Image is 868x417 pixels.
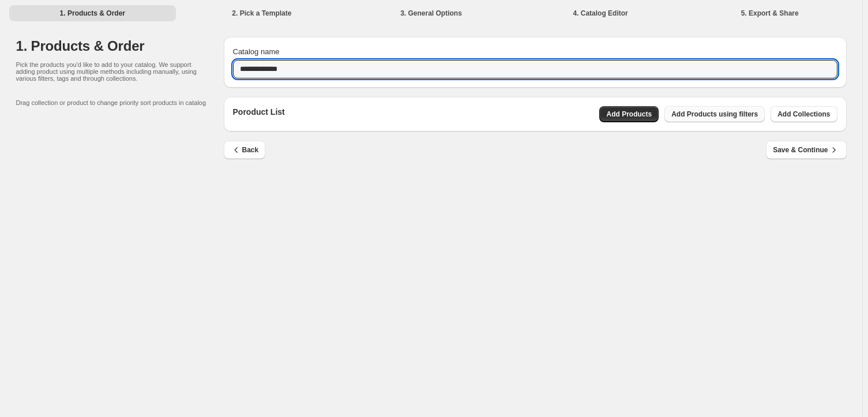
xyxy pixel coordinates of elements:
span: Save & Continue [773,144,839,156]
span: Add Products using filters [671,110,758,119]
button: Add Products [599,106,659,122]
p: Poroduct List [233,106,285,122]
p: Drag collection or product to change priority sort products in catalog [16,99,224,106]
button: Back [224,141,266,159]
p: Pick the products you'd like to add to your catalog. We support adding product using multiple met... [16,61,201,82]
span: Back [231,144,259,156]
button: Save & Continue [766,141,846,159]
span: Add Products [606,110,652,119]
span: Add Collections [777,110,830,119]
h1: 1. Products & Order [16,37,224,55]
span: Catalog name [233,47,280,56]
button: Add Products using filters [664,106,765,122]
button: Add Collections [771,106,837,122]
